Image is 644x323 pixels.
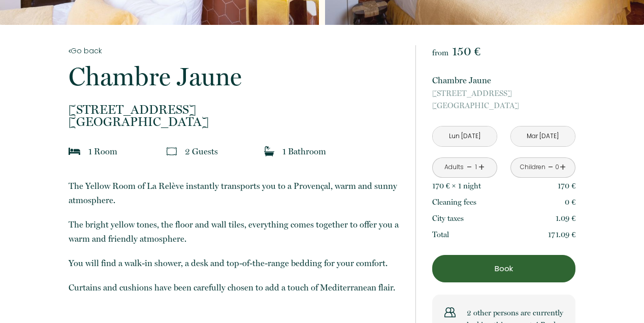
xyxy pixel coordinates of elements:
[548,159,554,175] a: -
[69,45,402,56] a: Go back
[478,159,485,175] a: +
[69,179,402,207] p: The Yellow Room of La Relève instantly transports you to a Provençal, warm and sunny atmosphere.
[560,159,566,175] a: +
[511,126,575,146] input: Check out
[432,196,476,208] p: Cleaning fees
[69,64,402,89] p: Chambre Jaune
[69,256,402,270] p: You will find a walk-in shower, a desk and top-of-the-range bedding for your comfort.
[282,144,326,158] p: 1 Bathroom
[432,48,448,57] span: from
[558,180,575,192] p: 170 €
[444,307,456,318] img: users
[565,196,575,208] p: 0 €
[520,163,545,172] div: Children
[436,263,572,275] p: Book
[432,180,481,192] p: 170 € × 1 night
[432,229,449,241] p: Total
[88,144,117,158] p: 1 Room
[69,179,402,319] p: ​
[214,146,218,156] span: s
[69,217,402,246] p: The bright yellow tones, the floor and wall tiles, everything comes together to offer you a warm ...
[185,144,218,158] p: 2 Guest
[556,212,575,224] p: 1.09 €
[69,104,402,116] span: [STREET_ADDRESS]
[432,212,464,224] p: City taxes
[433,126,497,146] input: Check in
[432,87,575,112] p: [GEOGRAPHIC_DATA]
[473,163,478,172] div: 1
[467,159,472,175] a: -
[555,163,560,172] div: 0
[432,87,575,100] span: [STREET_ADDRESS]
[69,280,402,295] p: Curtains and cushions have been carefully chosen to add a touch of Mediterranean flair.
[69,104,402,128] p: [GEOGRAPHIC_DATA]
[432,73,575,87] p: Chambre Jaune
[444,163,464,172] div: Adults
[167,146,177,156] img: guests
[452,44,480,58] span: 150 €
[432,255,575,282] button: Book
[548,229,575,241] p: 171.09 €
